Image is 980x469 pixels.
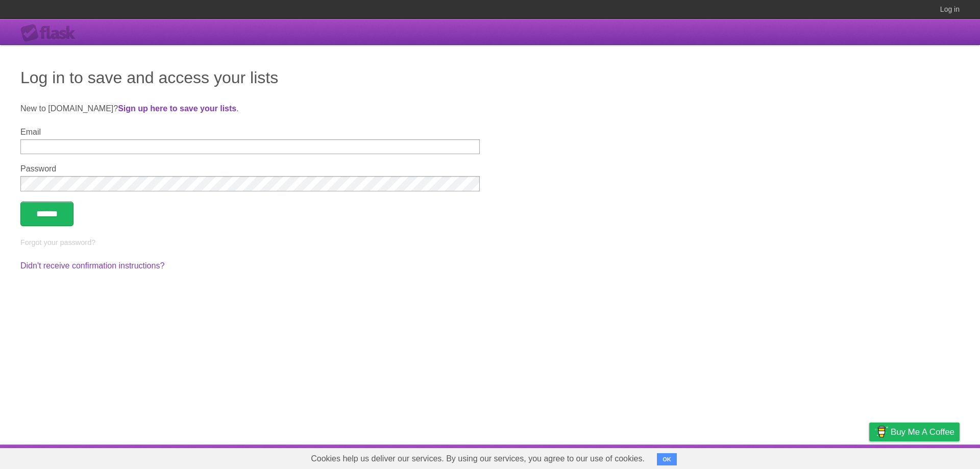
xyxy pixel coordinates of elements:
[821,447,844,466] a: Terms
[767,447,808,466] a: Developers
[20,261,164,270] a: Didn't receive confirmation instructions?
[733,447,755,466] a: About
[869,423,960,441] a: Buy me a coffee
[20,128,480,137] label: Email
[895,447,960,466] a: Suggest a feature
[20,238,95,246] a: Forgot your password?
[856,447,883,466] a: Privacy
[20,164,480,174] label: Password
[657,453,677,465] button: OK
[301,449,655,469] span: Cookies help us deliver our services. By using our services, you agree to our use of cookies.
[118,104,236,113] a: Sign up here to save your lists
[874,423,888,440] img: Buy me a coffee
[20,65,960,90] h1: Log in to save and access your lists
[20,103,960,115] p: New to [DOMAIN_NAME]? .
[20,24,82,42] div: Flask
[891,423,954,441] span: Buy me a coffee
